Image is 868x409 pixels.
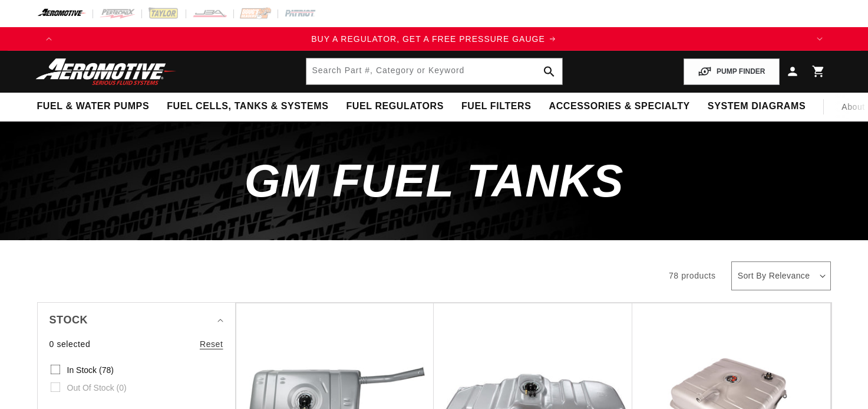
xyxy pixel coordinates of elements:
span: GM Fuel Tanks [245,155,623,207]
span: Fuel Regulators [346,100,443,113]
summary: Fuel Filters [453,93,540,120]
span: In stock (78) [67,365,114,375]
div: 1 of 4 [61,32,808,45]
button: Translation missing: en.sections.announcements.next_announcement [808,27,831,51]
summary: Fuel & Water Pumps [28,93,159,120]
summary: Fuel Regulators [337,93,452,120]
span: System Diagrams [708,100,806,113]
button: PUMP FINDER [684,58,779,85]
span: Fuel Cells, Tanks & Systems [167,100,328,113]
summary: Accessories & Specialty [540,93,699,120]
button: Translation missing: en.sections.announcements.previous_announcement [37,27,61,51]
a: BUY A REGULATOR, GET A FREE PRESSURE GAUGE [61,32,808,45]
span: Accessories & Specialty [549,100,690,113]
span: Out of stock (0) [67,382,127,393]
button: search button [536,58,562,84]
span: 0 selected [49,338,91,351]
span: BUY A REGULATOR, GET A FREE PRESSURE GAUGE [311,34,545,44]
input: Search by Part Number, Category or Keyword [306,58,562,84]
summary: Stock (0 selected) [49,303,223,338]
a: Reset [200,338,223,351]
span: Fuel & Water Pumps [37,100,150,113]
summary: System Diagrams [699,93,814,120]
summary: Fuel Cells, Tanks & Systems [158,93,337,120]
img: Aeromotive [32,58,180,86]
span: Stock [49,312,88,329]
div: Announcement [61,32,808,45]
slideshow-component: Translation missing: en.sections.announcements.announcement_bar [8,27,861,51]
span: 78 products [669,271,716,280]
span: Fuel Filters [461,100,532,113]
